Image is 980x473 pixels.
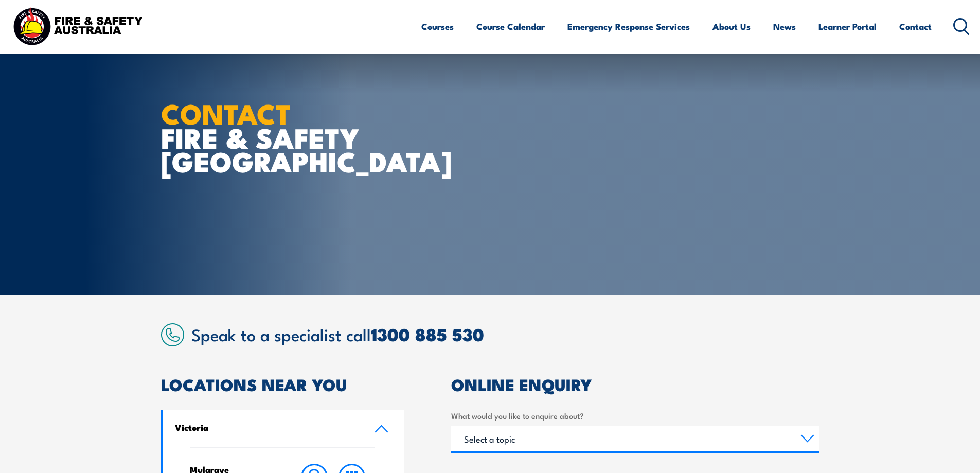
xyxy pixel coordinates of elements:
[161,101,415,173] h1: FIRE & SAFETY [GEOGRAPHIC_DATA]
[773,13,796,40] a: News
[371,320,484,347] a: 1300 885 530
[175,422,359,433] h4: Victoria
[191,325,819,343] h2: Speak to a specialist call
[161,91,291,134] strong: CONTACT
[451,410,819,422] label: What would you like to enquire about?
[712,13,751,40] a: About Us
[451,377,819,391] h2: ONLINE ENQUIRY
[899,13,932,40] a: Contact
[421,13,454,40] a: Courses
[567,13,690,40] a: Emergency Response Services
[163,410,405,447] a: Victoria
[161,377,405,391] h2: LOCATIONS NEAR YOU
[818,13,877,40] a: Learner Portal
[476,13,545,40] a: Course Calendar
